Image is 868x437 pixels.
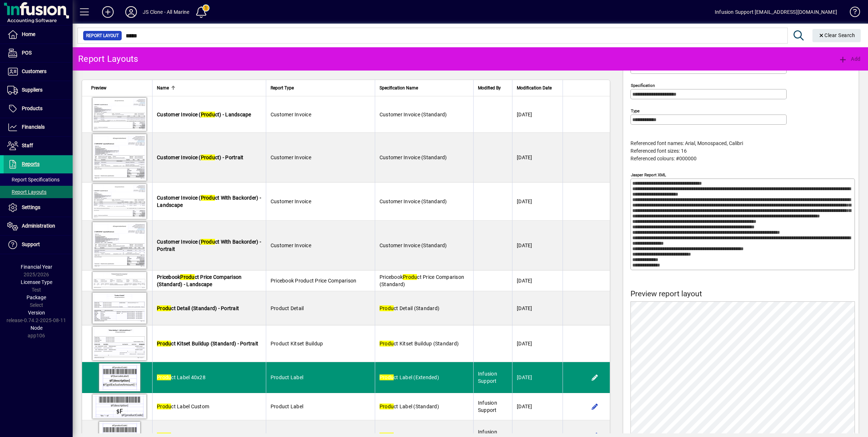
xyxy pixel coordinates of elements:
a: Customers [4,63,73,81]
span: Product Detail [271,305,304,311]
button: Add [96,5,119,19]
td: [DATE] [512,183,563,221]
span: Customer Invoice (Standard) [380,112,447,117]
div: Specification Name [380,84,469,92]
span: ct Label Custom [157,404,209,409]
em: Produ [380,404,394,409]
mat-label: Jasper Report XML [631,172,666,177]
a: Report Specifications [4,173,73,186]
span: Referenced colours: #000000 [630,156,697,161]
span: ct Detail (Standard) [380,305,439,311]
span: Home [22,31,35,37]
span: Support [22,241,40,247]
span: Report Layout [86,32,119,39]
span: ct Detail (Standard) - Portrait [157,305,239,311]
em: Produ [157,305,171,311]
span: Modification Date [517,84,552,92]
em: Produ [380,341,394,346]
td: [DATE] [512,393,563,420]
td: [DATE] [512,270,563,291]
span: Specification Name [380,84,418,92]
em: Produ [157,374,171,380]
span: Licensee Type [21,279,52,285]
div: Name [157,84,261,92]
span: Product Label [271,404,303,409]
em: Produ [201,112,215,117]
span: Version [28,310,45,316]
div: JS Clone - All Marine [143,6,190,18]
span: Customer Invoice (Standard) [380,199,447,204]
td: [DATE] [512,221,563,270]
button: Edit [589,372,601,383]
span: Pricebook Product Price Comparison [271,278,357,284]
span: Referenced font names: Arial, Monospaced, Calibri [630,140,743,146]
span: Preview [91,84,106,92]
span: Customer Invoice [271,199,311,204]
em: Produ [180,274,194,280]
span: Report Type [271,84,294,92]
span: Add [839,56,860,62]
a: Support [4,236,73,254]
span: Financial Year [21,264,52,270]
a: Knowledge Base [844,1,859,25]
a: Staff [4,137,73,155]
a: Products [4,100,73,118]
span: Customer Invoice [271,242,311,248]
button: Profile [119,5,143,19]
span: Infusion Support [478,371,497,384]
span: Customer Invoice [271,155,311,160]
td: [DATE] [512,96,563,133]
em: Produ [201,155,215,160]
span: Node [31,325,42,331]
span: Product Label [271,374,303,380]
span: Pricebook ct Price Comparison (Standard) [380,274,464,287]
div: Report Type [271,84,370,92]
span: ct Label 40x28 [157,374,206,380]
button: Clear [812,29,861,42]
span: Customer Invoice ( ct With Backorder) - Portrait [157,239,261,252]
pre: {"errors":null,"message":"Product not found"} [3,3,222,8]
span: Modified By [478,84,501,92]
a: POS [4,44,73,62]
span: Infusion Support [478,400,497,413]
a: Financials [4,118,73,136]
span: Clear Search [818,32,855,38]
span: ct Kitset Buildup (Standard) [380,341,459,346]
a: Suppliers [4,81,73,99]
span: Customer Invoice ( ct) - Portrait [157,155,243,160]
em: Produ [157,341,171,346]
em: Produ [380,374,394,380]
span: Reports [22,161,40,167]
em: Produ [157,404,171,409]
span: ct Kitset Buildup (Standard) - Portrait [157,341,258,346]
button: Edit [589,401,601,412]
span: Pricebook ct Price Comparison (Standard) - Landscape [157,274,242,287]
em: Produ [201,239,215,245]
td: [DATE] [512,133,563,183]
button: Add [837,52,862,65]
a: Report Layouts [4,186,73,198]
em: Produ [201,195,215,201]
span: Customer Invoice (Standard) [380,242,447,248]
span: Customer Invoice (Standard) [380,155,447,160]
em: Produ [380,305,394,311]
span: Suppliers [22,87,42,93]
span: Product Kitset Buildup [271,341,323,346]
td: [DATE] [512,325,563,362]
h4: Preview report layout [630,289,855,298]
span: Administration [22,223,55,229]
span: Customer Invoice ( ct) - Landscape [157,112,251,117]
span: Referenced font sizes: 16 [630,148,687,154]
div: Infusion Support [EMAIL_ADDRESS][DOMAIN_NAME] [715,6,837,18]
span: Customers [22,68,46,74]
span: Package [27,294,46,300]
span: ct Label (Extended) [380,374,439,380]
a: Home [4,25,73,44]
mat-label: Specification [631,83,655,88]
td: [DATE] [512,362,563,393]
span: Settings [22,204,40,210]
span: Name [157,84,169,92]
span: POS [22,50,32,56]
span: Products [22,105,42,111]
span: Report Specifications [7,177,60,183]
